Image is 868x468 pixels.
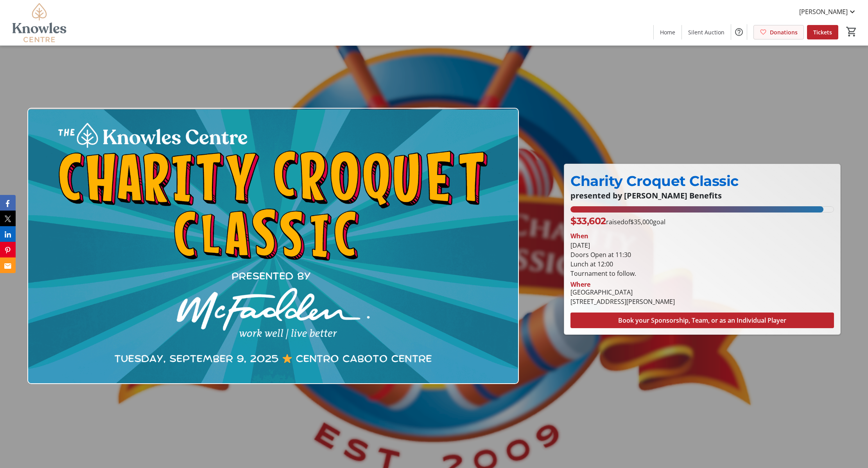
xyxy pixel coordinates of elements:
span: Book your Sponsorship, Team, or as an Individual Player [618,316,786,325]
button: Cart [845,25,859,39]
button: Help [731,24,747,40]
a: Tickets [807,25,838,39]
span: $35,000 [630,218,653,226]
span: Donations [770,28,798,36]
button: Book your Sponsorship, Team, or as an Individual Player [570,313,834,328]
a: Donations [753,25,804,39]
a: Silent Auction [682,25,731,39]
div: [GEOGRAPHIC_DATA] [570,288,675,297]
span: Home [660,28,675,36]
a: Home [654,25,681,39]
img: Campaign CTA Media Photo [27,108,519,384]
span: [PERSON_NAME] [799,7,848,16]
span: Charity Croquet Classic [570,172,739,189]
span: Silent Auction [688,28,725,36]
div: When [570,231,588,241]
span: $33,602 [570,215,606,227]
p: raised of goal [570,214,665,228]
img: Knowles Centre's Logo [5,3,74,42]
div: 96.00745714285715% of fundraising goal reached [570,206,834,213]
div: Where [570,281,590,288]
button: [PERSON_NAME] [793,5,863,18]
span: Tickets [813,28,832,36]
div: [DATE] Doors Open at 11:30 Lunch at 12:00 Tournament to follow. [570,241,834,278]
p: presented by [PERSON_NAME] Benefits [570,191,834,200]
div: [STREET_ADDRESS][PERSON_NAME] [570,297,675,306]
